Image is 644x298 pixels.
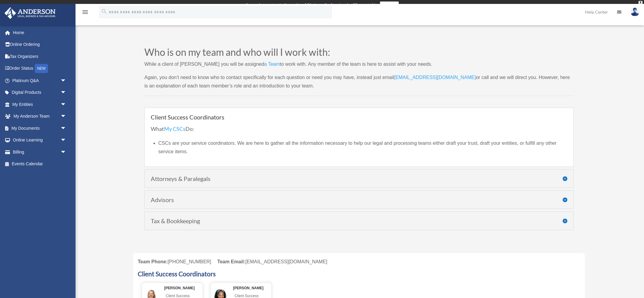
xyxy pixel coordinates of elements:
a: My CSCs [164,125,185,135]
span: Team Email: [217,259,245,264]
a: Order StatusNEW [4,62,76,75]
h4: Advisors [151,197,567,203]
span: Team Phone: [138,259,168,264]
p: While a client of [PERSON_NAME] you will be assigned to work with. Any member of the team is here... [144,60,574,73]
a: Online Ordering [4,39,76,51]
a: Billingarrow_drop_down [4,146,76,158]
div: [PERSON_NAME] [164,285,205,291]
a: Tax Organizers [4,50,76,62]
span: arrow_drop_down [60,87,72,99]
i: menu [82,8,89,16]
h4: Client Success Coordinators [151,114,567,120]
a: My Documentsarrow_drop_down [4,122,76,134]
a: [EMAIL_ADDRESS][DOMAIN_NAME] [394,75,476,83]
a: survey [380,2,399,9]
span: CSCs are your service coordinators. We are here to gather all the information necessary to help o... [158,141,557,154]
a: Online Learningarrow_drop_down [4,134,76,146]
img: User Pic [630,8,639,16]
div: [EMAIL_ADDRESS][DOMAIN_NAME] [217,258,327,266]
div: [PHONE_NUMBER] [138,258,211,266]
a: a Team [264,62,280,70]
h4: Attorneys & Paralegals [151,176,567,182]
i: search [101,8,108,15]
img: Anderson Advisors Platinum Portal [3,7,57,19]
h3: Client Success Coordinators [138,271,580,280]
span: arrow_drop_down [60,74,72,87]
h2: Who is on my team and who will I work with: [144,47,574,60]
h4: Tax & Bookkeeping [151,218,567,224]
a: My Anderson Teamarrow_drop_down [4,110,76,122]
span: arrow_drop_down [60,134,72,147]
a: Events Calendar [4,158,76,170]
a: Digital Productsarrow_drop_down [4,87,76,99]
span: arrow_drop_down [60,122,72,135]
span: arrow_drop_down [60,98,72,111]
div: Get a chance to win 6 months of Platinum for free just by filling out this [245,2,377,9]
p: Again, you don’t need to know who to contact specifically for each question or need you may have,... [144,73,574,90]
span: What Do: [151,125,194,132]
span: arrow_drop_down [60,110,72,123]
a: My Entitiesarrow_drop_down [4,98,76,110]
div: [PERSON_NAME] [233,285,274,291]
span: arrow_drop_down [60,146,72,158]
div: close [639,1,642,5]
a: menu [82,11,89,16]
a: Platinum Q&Aarrow_drop_down [4,74,76,87]
div: NEW [35,64,48,73]
a: Home [4,27,76,39]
